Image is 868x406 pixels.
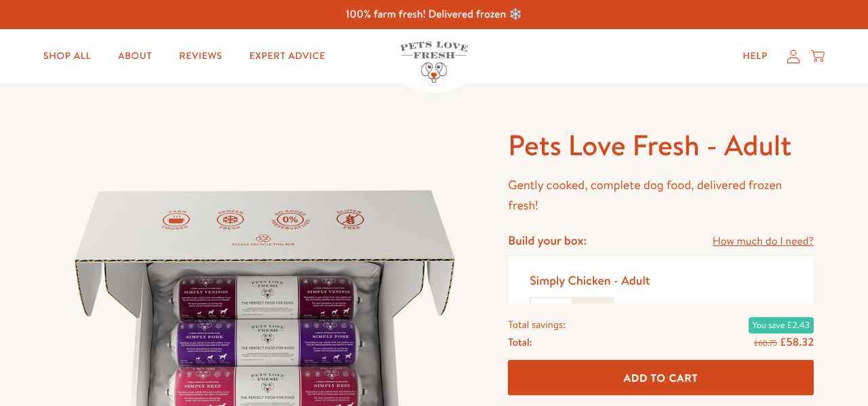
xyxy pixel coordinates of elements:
[749,317,814,333] span: You save £2.43
[732,43,778,70] a: Help
[508,360,814,396] button: Add To Cart
[508,315,566,333] span: Total savings:
[754,337,777,348] s: £60.75
[531,298,572,324] label: 1kg
[508,127,814,164] h1: Pets Love Fresh - Adult
[624,370,698,384] span: Add To Cart
[239,43,336,70] a: Expert Advice
[107,43,163,70] a: About
[530,272,650,288] div: Simply Chicken - Adult
[780,334,814,349] span: £58.32
[508,232,587,248] h4: Build your box:
[508,333,532,350] span: Total:
[33,43,102,70] a: Shop All
[168,43,233,70] a: Reviews
[508,175,814,216] p: Gently cooked, complete dog food, delivered frozen fresh!
[400,41,468,83] img: Pets Love Fresh
[713,232,814,251] a: How much do I need?
[572,298,612,324] label: 600g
